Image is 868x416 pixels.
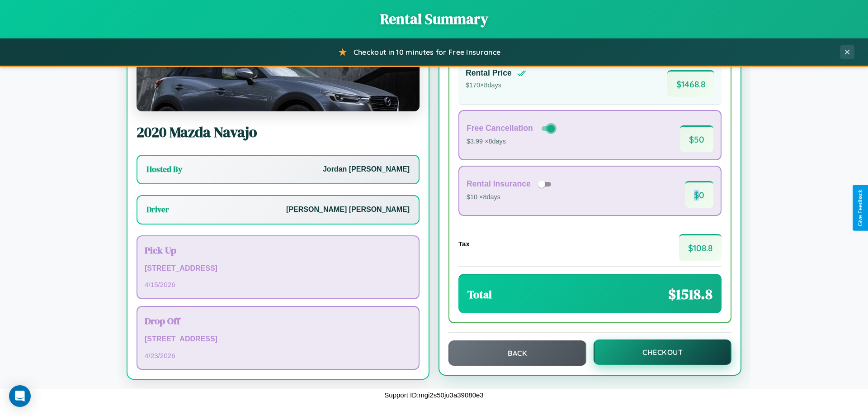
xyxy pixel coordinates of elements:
h4: Rental Insurance [467,179,531,189]
h3: Drop Off [145,314,411,327]
p: [PERSON_NAME] [PERSON_NAME] [286,203,410,216]
span: $ 50 [680,125,713,152]
button: Checkout [594,339,731,365]
p: $10 × 8 days [467,191,554,203]
h4: Tax [458,240,470,248]
h3: Total [467,287,492,302]
p: $3.99 × 8 days [467,136,557,148]
p: 4 / 23 / 2026 [145,349,411,362]
div: Give Feedback [857,190,863,226]
h3: Driver [146,204,169,215]
span: $ 1468.8 [667,70,714,97]
span: $ 108.8 [679,234,722,261]
h4: Free Cancellation [467,124,533,133]
p: 4 / 15 / 2026 [145,278,411,291]
p: [STREET_ADDRESS] [145,262,411,275]
h3: Pick Up [145,244,411,257]
p: $ 170 × 8 days [466,80,526,91]
p: Jordan [PERSON_NAME] [323,163,410,176]
div: Open Intercom Messenger [9,385,31,407]
p: [STREET_ADDRESS] [145,333,411,346]
span: Checkout in 10 minutes for Free Insurance [354,48,500,57]
h4: Rental Price [466,68,512,78]
span: $ 1518.8 [668,284,712,304]
h3: Hosted By [146,164,182,175]
span: $ 0 [685,181,713,208]
h1: Rental Summary [9,9,859,29]
h2: 2020 Mazda Navajo [137,122,420,142]
p: Support ID: mgi2s50ju3a39080e3 [384,389,483,401]
button: Back [448,340,586,366]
